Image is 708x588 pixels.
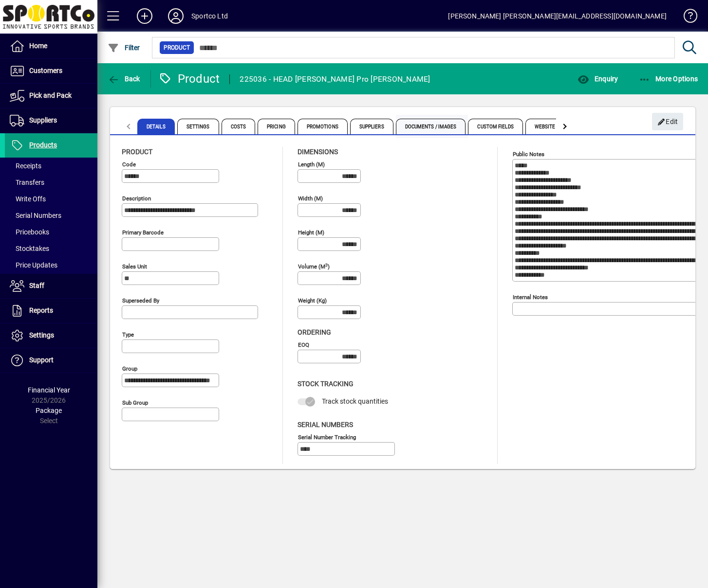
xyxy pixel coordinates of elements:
span: Serial Numbers [298,421,353,428]
span: Suppliers [350,119,393,134]
mat-label: Type [122,331,134,338]
mat-label: Height (m) [298,229,324,236]
mat-label: Group [122,365,137,372]
span: Financial Year [28,386,70,394]
mat-label: Public Notes [513,151,544,158]
button: Filter [105,39,143,56]
span: Home [29,42,47,50]
button: Profile [160,7,191,25]
mat-label: Weight (Kg) [298,297,327,304]
mat-label: Description [122,195,151,202]
mat-label: Width (m) [298,195,323,202]
a: Receipts [5,158,97,174]
span: Custom Fields [468,119,522,134]
mat-label: Sub group [122,399,148,406]
a: Home [5,34,97,58]
span: Reports [29,306,53,314]
span: Support [29,356,54,364]
span: Pick and Pack [29,91,72,99]
span: Stock Tracking [298,380,354,388]
div: Product [158,71,220,87]
span: Pricebooks [10,228,49,236]
span: Documents / Images [396,119,466,134]
a: Knowledge Base [676,2,696,34]
span: Ordering [298,328,331,336]
div: 225036 - HEAD [PERSON_NAME] Pro [PERSON_NAME] [240,71,430,87]
a: Write Offs [5,191,97,207]
span: More Options [639,75,698,83]
a: Stocktakes [5,240,97,257]
span: Filter [108,44,140,52]
a: Serial Numbers [5,207,97,224]
a: Reports [5,299,97,323]
span: Settings [177,119,219,134]
a: Price Updates [5,257,97,273]
span: Costs [222,119,256,134]
span: Receipts [10,162,41,170]
span: Products [29,141,57,149]
span: Price Updates [10,261,57,269]
mat-label: Serial Number tracking [298,433,356,440]
a: Staff [5,274,97,298]
mat-label: Superseded by [122,297,159,304]
span: Customers [29,67,62,74]
span: Stocktakes [10,245,49,252]
span: Transfers [10,178,44,186]
a: Pricebooks [5,224,97,240]
span: Product [122,148,152,156]
span: Details [137,119,175,134]
mat-label: Volume (m ) [298,263,330,270]
span: Serial Numbers [10,212,61,219]
span: Staff [29,282,44,289]
span: Promotions [298,119,348,134]
span: Website [525,119,565,134]
a: Pick and Pack [5,84,97,108]
span: Enquiry [578,75,618,83]
span: Package [36,407,62,414]
a: Support [5,348,97,373]
button: Add [129,7,160,25]
button: More Options [636,70,701,88]
span: Dimensions [298,148,338,156]
span: Product [164,43,190,53]
a: Settings [5,323,97,348]
span: Track stock quantities [322,397,388,405]
span: Edit [657,114,678,130]
a: Suppliers [5,108,97,133]
mat-label: Internal Notes [513,294,548,301]
mat-label: EOQ [298,341,309,348]
span: Settings [29,331,54,339]
span: Back [108,75,140,83]
button: Edit [652,113,683,130]
mat-label: Primary barcode [122,229,164,236]
span: Suppliers [29,116,57,124]
mat-label: Sales unit [122,263,147,270]
div: [PERSON_NAME] [PERSON_NAME][EMAIL_ADDRESS][DOMAIN_NAME] [448,8,667,24]
mat-label: Code [122,161,136,168]
a: Transfers [5,174,97,191]
button: Enquiry [575,70,620,88]
div: Sportco Ltd [191,8,228,24]
a: Customers [5,59,97,83]
mat-label: Length (m) [298,161,325,168]
span: Pricing [258,119,295,134]
span: Write Offs [10,195,46,203]
sup: 3 [325,262,328,267]
button: Back [105,70,143,88]
app-page-header-button: Back [97,70,151,88]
